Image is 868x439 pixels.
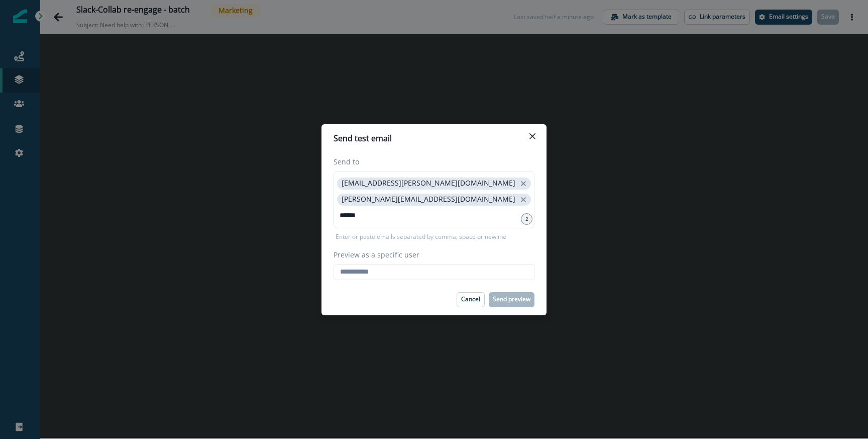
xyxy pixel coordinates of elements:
button: Cancel [457,292,485,307]
p: Enter or paste emails separated by comma, space or newline [334,232,508,241]
button: close [518,179,528,189]
button: Close [524,128,540,144]
div: 2 [521,213,532,225]
p: Send test email [334,132,392,144]
p: Send preview [493,296,530,303]
button: Send preview [489,292,534,307]
button: close [518,195,528,205]
p: Cancel [461,296,480,303]
p: [PERSON_NAME][EMAIL_ADDRESS][DOMAIN_NAME] [342,195,515,204]
p: [EMAIL_ADDRESS][PERSON_NAME][DOMAIN_NAME] [342,179,515,188]
label: Send to [334,156,528,167]
label: Preview as a specific user [334,249,528,260]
